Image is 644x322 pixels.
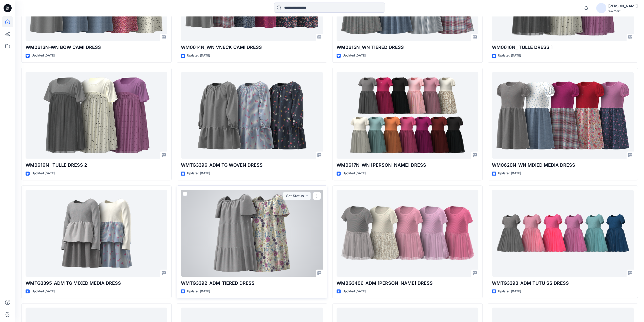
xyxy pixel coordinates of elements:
[26,72,167,159] a: WM0616N_ TULLE DRESS 2
[492,72,634,159] a: WM0620N_WN MIXED MEDIA DRESS
[337,44,478,51] p: WM0615N_WN TIERED DRESS
[26,162,167,169] p: WM0616N_ TULLE DRESS 2
[26,190,167,277] a: WMTG3395_ADM TG MIXED MEDIA DRESS
[337,162,478,169] p: WM0617N_WN [PERSON_NAME] DRESS
[181,72,323,159] a: WMTG3396_ADM TG WOVEN DRESS
[492,280,634,287] p: WMTG3393_ADM TUTU SS DRESS
[187,171,210,176] p: Updated [DATE]
[498,289,521,294] p: Updated [DATE]
[498,53,521,58] p: Updated [DATE]
[343,289,366,294] p: Updated [DATE]
[337,72,478,159] a: WM0617N_WN SS TUTU DRESS
[343,171,366,176] p: Updated [DATE]
[337,190,478,277] a: WMBG3406_ADM BG TUTU DRESS
[32,289,55,294] p: Updated [DATE]
[343,53,366,58] p: Updated [DATE]
[181,280,323,287] p: WMTG3392_ADM_TIERED DRESS
[181,190,323,277] a: WMTG3392_ADM_TIERED DRESS
[187,289,210,294] p: Updated [DATE]
[32,171,55,176] p: Updated [DATE]
[181,44,323,51] p: WM0614N_WN VNECK CAMI DRESS
[492,162,634,169] p: WM0620N_WN MIXED MEDIA DRESS
[608,3,638,9] div: [PERSON_NAME]
[32,53,55,58] p: Updated [DATE]
[181,162,323,169] p: WMTG3396_ADM TG WOVEN DRESS
[187,53,210,58] p: Updated [DATE]
[26,280,167,287] p: WMTG3395_ADM TG MIXED MEDIA DRESS
[498,171,521,176] p: Updated [DATE]
[596,3,606,13] img: avatar
[608,9,638,13] div: Walmart
[26,44,167,51] p: WM0613N-WN BOW CAMI DRESS
[337,280,478,287] p: WMBG3406_ADM [PERSON_NAME] DRESS
[492,44,634,51] p: WM0616N_ TULLE DRESS 1
[492,190,634,277] a: WMTG3393_ADM TUTU SS DRESS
